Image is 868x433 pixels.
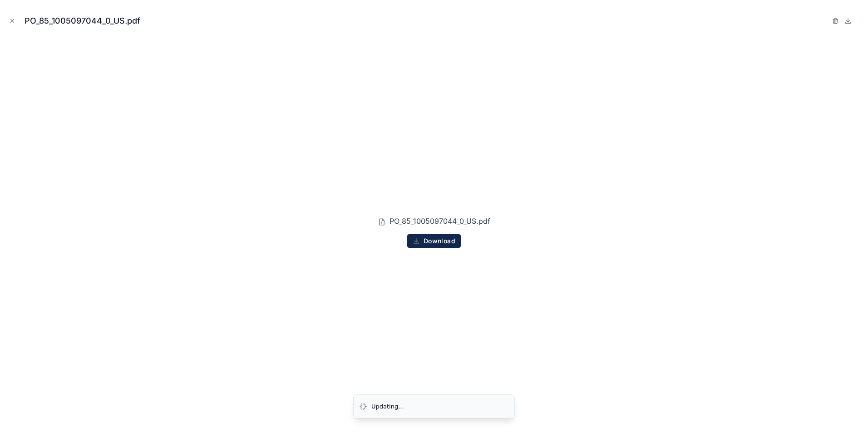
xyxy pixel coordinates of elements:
[25,15,148,27] div: PO_85_1005097044_0_US.pdf
[7,16,17,26] button: Close modal
[407,234,461,248] button: Download
[390,216,490,226] span: PO_85_1005097044_0_US.pdf
[424,237,455,245] span: Download
[371,402,404,411] div: Updating...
